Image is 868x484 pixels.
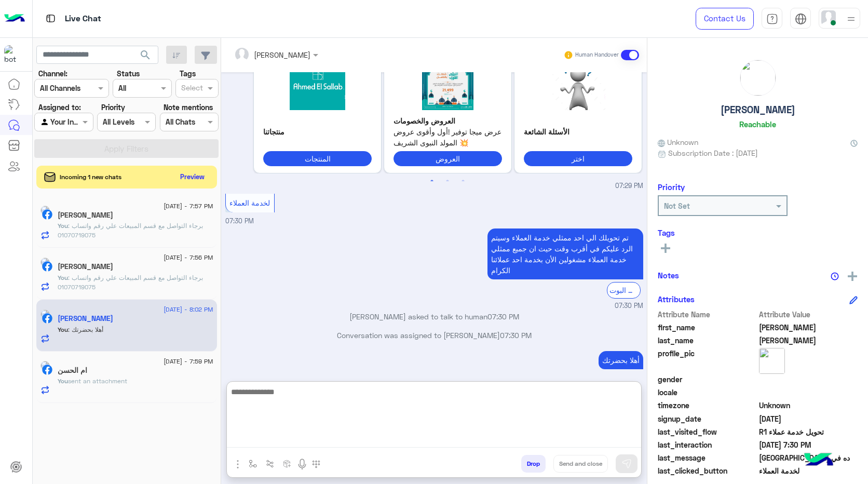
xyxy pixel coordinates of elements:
img: send message [621,459,632,469]
span: locale [658,387,757,398]
span: 07:30 PM [500,331,532,340]
a: Contact Us [696,8,754,30]
span: null [759,387,858,398]
label: Assigned to: [38,102,81,113]
span: 2025-09-05T16:28:18.77Z [759,413,858,424]
img: Facebook [42,313,52,324]
span: last_message [658,452,757,463]
img: tab [766,13,778,25]
span: last_interaction [658,439,757,450]
img: userImage [821,10,836,25]
h5: Nagy Hassan [58,211,113,220]
img: picture [759,348,785,374]
span: تحويل خدمة عملاء R1 [759,426,858,437]
img: picture [40,310,50,319]
label: Channel: [38,68,67,79]
button: select flow [245,455,262,472]
span: You [58,274,68,281]
span: Subscription Date : [DATE] [668,147,758,158]
h6: Attributes [658,294,695,304]
img: notes [831,272,839,280]
button: Trigger scenario [262,455,279,472]
button: المنتجات [263,151,372,166]
span: profile_pic [658,348,757,372]
h5: [PERSON_NAME] [721,104,795,116]
p: Live Chat [65,12,101,26]
img: picture [740,60,776,96]
h5: Nasser Ahmed [58,314,113,323]
span: sent an attachment [68,377,127,385]
p: الأسئلة الشائعة [524,126,632,137]
label: Note mentions [164,102,213,113]
img: MS5wbmc%3D.png [394,58,502,110]
img: picture [40,206,50,215]
img: 2LPZhNin2KgucG5n.png [263,58,372,110]
button: Send and close [553,455,608,473]
span: last_clicked_button [658,465,757,476]
div: الرجوع الى البوت [607,282,641,298]
span: 07:30 PM [225,217,254,225]
span: لخدمة العملاء [229,198,270,207]
h6: Tags [658,228,858,237]
span: null [759,374,858,385]
img: Trigger scenario [266,460,274,468]
h6: Notes [658,271,679,280]
img: picture [40,361,50,370]
span: last_visited_flow [658,426,757,437]
img: picture [40,258,50,267]
span: Attribute Value [759,309,858,320]
img: add [848,272,857,281]
span: search [139,49,152,61]
span: عرض ميجا توفير !أول وأقوى عروض المولد النبوى الشريف 💥 [394,126,502,149]
a: tab [762,8,782,30]
img: send voice note [296,458,308,470]
p: منتجاتنا [263,126,372,137]
span: [DATE] - 7:59 PM [164,357,213,366]
h6: Reachable [739,119,776,129]
p: [PERSON_NAME] asked to talk to human [225,311,643,322]
span: أهلا بحضرتك [68,326,103,333]
img: Logo [4,8,25,30]
img: Facebook [42,365,52,375]
span: You [58,326,68,333]
span: first_name [658,322,757,333]
span: 2025-09-05T16:30:25.091Z [759,439,858,450]
span: [DATE] - 7:57 PM [164,201,213,211]
button: اختر [524,151,632,166]
button: search [133,46,158,68]
img: 322208621163248 [4,45,23,64]
span: Incoming 1 new chats [60,172,121,182]
span: Attribute Name [658,309,757,320]
span: لخدمة العملاء [759,465,858,476]
h5: Adel Kamel [58,262,113,271]
h6: Priority [658,182,685,192]
span: You [58,377,68,385]
span: timezone [658,400,757,411]
span: برجاء التواصل مع قسم المبيعات علي رقم واتساب 01070719075 [58,274,203,291]
p: 5/9/2025, 8:02 PM [599,351,643,369]
span: gender [658,374,757,385]
p: Conversation was assigned to [PERSON_NAME] [225,330,643,341]
img: select flow [249,460,257,468]
p: 5/9/2025, 7:30 PM [487,228,643,279]
span: Unknown [658,137,698,147]
button: 3 of 2 [458,176,468,186]
img: tab [44,12,57,25]
span: Nasser [759,322,858,333]
span: Unknown [759,400,858,411]
h5: ام الحسن [58,366,87,375]
button: العروض [394,151,502,166]
button: create order [279,455,296,472]
label: Priority [101,102,125,113]
span: 07:30 PM [487,312,519,321]
label: Status [117,68,140,79]
span: Ahmed [759,335,858,346]
span: signup_date [658,413,757,424]
p: العروض والخصومات [394,115,502,126]
button: 2 of 2 [442,176,453,186]
img: tab [795,13,807,25]
img: send attachment [232,458,244,470]
span: last_name [658,335,757,346]
img: profile [845,12,858,25]
span: [DATE] - 8:02 PM [164,305,213,314]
